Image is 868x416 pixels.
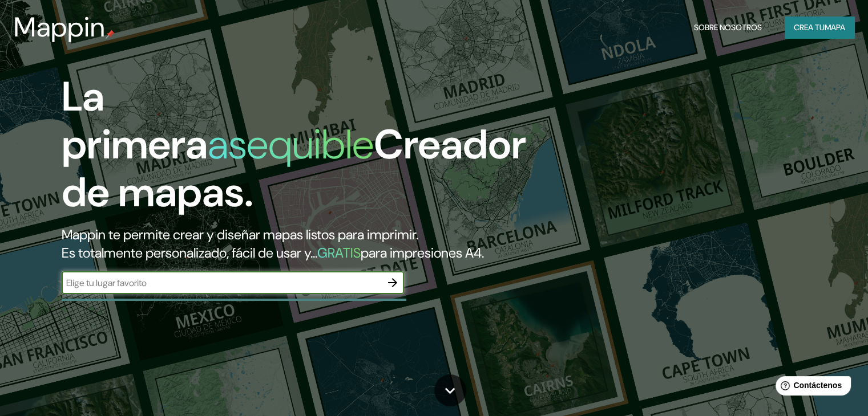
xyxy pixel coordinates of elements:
font: Crea tu [794,22,825,32]
font: Mappin [14,9,106,45]
font: mapa [825,22,845,32]
font: asequible [208,118,374,171]
img: pin de mapeo [106,30,115,39]
iframe: Lanzador de widgets de ayuda [766,372,855,403]
font: La primera [62,70,208,171]
font: Creador de mapas. [62,118,526,219]
font: Sobre nosotros [694,22,762,32]
input: Elige tu lugar favorito [62,276,381,289]
button: Crea tumapa [785,17,854,38]
font: GRATIS [317,244,361,262]
font: Es totalmente personalizado, fácil de usar y... [62,244,317,262]
font: para impresiones A4. [361,244,484,262]
font: Mappin te permite crear y diseñar mapas listos para imprimir. [62,226,418,243]
button: Sobre nosotros [689,17,766,38]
